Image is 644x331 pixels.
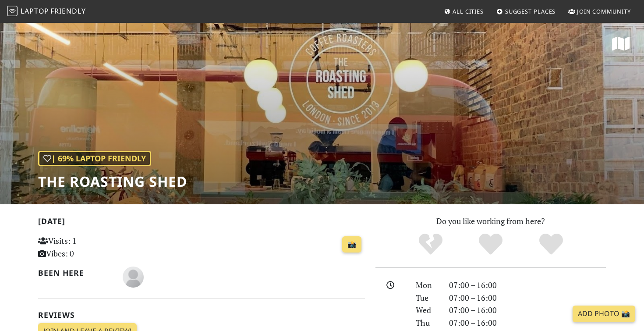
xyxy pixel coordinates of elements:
div: Yes [460,232,521,256]
div: | 69% Laptop Friendly [38,151,151,166]
img: blank-535327c66bd565773addf3077783bbfce4b00ec00e9fd257753287c682c7fa38.png [123,267,144,288]
h2: [DATE] [38,217,365,229]
span: Suggest Places [505,7,556,15]
div: Thu [410,317,444,329]
img: LaptopFriendly [7,6,18,16]
div: No [400,232,461,256]
div: 07:00 – 16:00 [444,292,611,304]
p: Visits: 1 Vibes: 0 [38,235,140,260]
p: Do you like working from here? [375,215,606,228]
div: 07:00 – 16:00 [444,304,611,317]
div: Mon [410,279,444,292]
div: Definitely! [521,232,581,256]
span: All Cities [453,7,484,15]
a: Add Photo 📸 [573,306,635,322]
h2: Reviews [38,310,365,320]
div: Tue [410,292,444,304]
span: Joy Dunee [123,271,144,281]
a: LaptopFriendly LaptopFriendly [7,4,86,19]
a: Join Community [565,4,634,19]
a: Suggest Places [493,4,559,19]
div: 07:00 – 16:00 [444,279,611,292]
span: Join Community [577,7,631,15]
h2: Been here [38,268,112,278]
a: 📸 [342,236,361,253]
h1: The Roasting Shed [38,173,187,190]
div: 07:00 – 16:00 [444,317,611,329]
span: Friendly [50,6,85,16]
div: Wed [410,304,444,317]
span: Laptop [21,6,49,16]
a: All Cities [440,4,487,19]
